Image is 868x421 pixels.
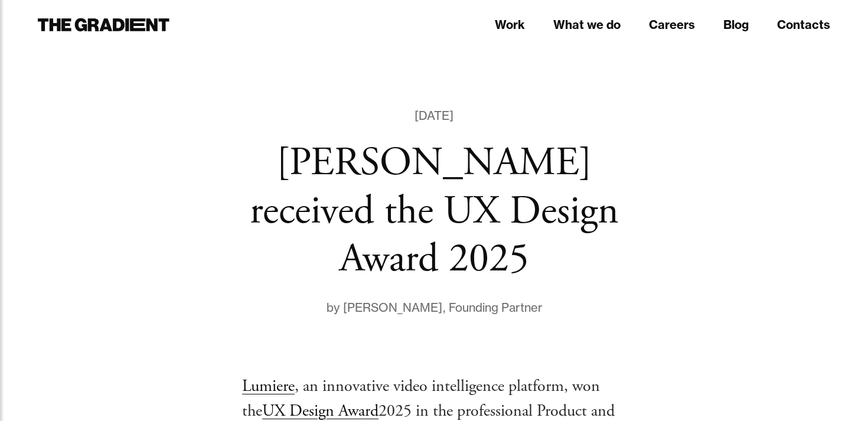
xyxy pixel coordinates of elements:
[777,16,830,34] a: Contacts
[242,376,295,397] a: Lumiere
[343,298,442,317] div: [PERSON_NAME]
[449,298,543,317] div: Founding Partner
[415,106,453,125] div: [DATE]
[495,16,525,34] a: Work
[242,139,626,284] h1: [PERSON_NAME] received the UX Design Award 2025
[723,16,749,34] a: Blog
[553,16,621,34] a: What we do
[442,298,449,317] div: ,
[326,298,343,317] div: by
[649,16,695,34] a: Careers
